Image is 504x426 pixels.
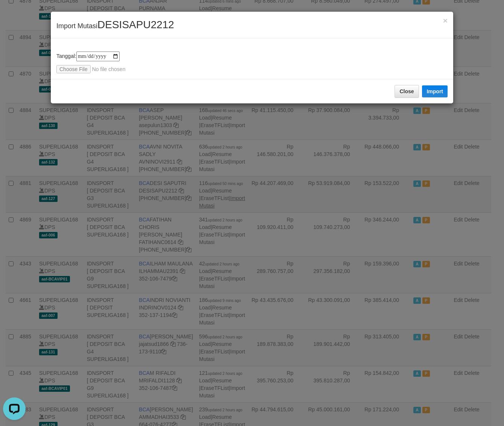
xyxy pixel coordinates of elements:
[56,22,174,30] span: Import Mutasi
[422,85,448,97] button: Import
[3,3,26,26] button: Open LiveChat chat widget
[443,16,448,25] span: ×
[395,85,419,98] button: Close
[443,17,448,24] button: Close
[97,19,174,30] span: DESISAPU2212
[56,52,448,73] div: Tanggal:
